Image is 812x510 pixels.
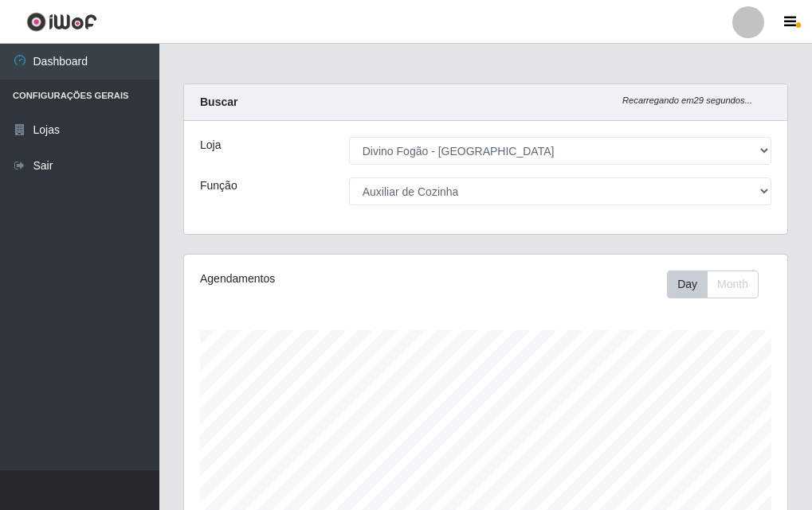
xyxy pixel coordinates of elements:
button: Day [667,271,708,298]
div: Toolbar with button groups [667,271,771,298]
strong: Buscar [200,95,237,108]
img: CoreUI Logo [26,12,97,32]
button: Month [707,271,759,298]
label: Função [200,177,237,194]
i: Recarregando em 29 segundos... [622,95,752,105]
div: First group [667,271,759,298]
label: Loja [200,137,221,154]
div: Agendamentos [200,271,424,287]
